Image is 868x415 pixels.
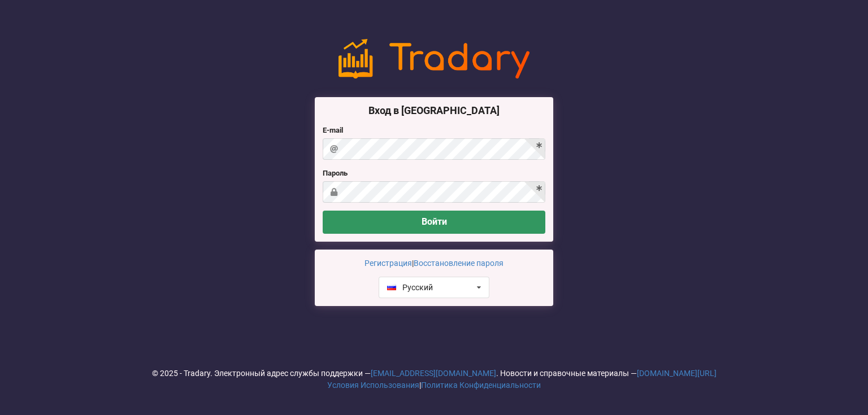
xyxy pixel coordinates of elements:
a: Восстановление пароля [414,259,504,268]
label: Пароль [323,168,545,179]
a: Условия Использования [327,381,419,390]
div: © 2025 - Tradary. Электронный адрес службы поддержки — . Новости и справочные материалы — | [8,368,860,391]
h3: Вход в [GEOGRAPHIC_DATA] [323,104,545,117]
a: Политика Конфиденциальности [421,381,541,390]
img: logo-noslogan-1ad60627477bfbe4b251f00f67da6d4e.png [338,39,530,78]
p: | [323,257,545,269]
a: Регистрация [364,259,412,268]
iframe: chat widget [747,390,862,415]
label: E-mail [323,125,545,136]
button: Войти [323,211,545,234]
a: [EMAIL_ADDRESS][DOMAIN_NAME] [371,369,496,378]
a: [DOMAIN_NAME][URL] [637,369,717,378]
div: Русский [387,283,433,291]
